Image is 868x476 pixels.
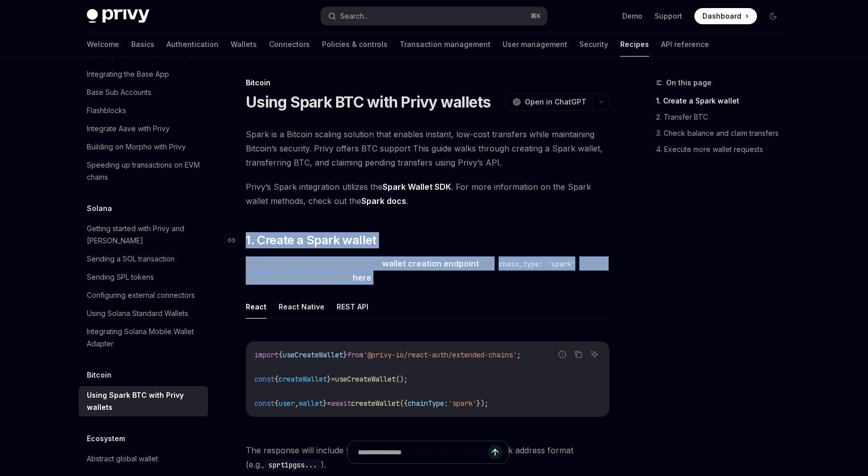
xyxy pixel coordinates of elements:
button: Copy the contents from the code block [572,348,585,361]
code: chain_type: 'spark' [495,258,579,270]
span: { [275,399,279,408]
span: On this page [666,77,712,89]
a: Abstract global wallet [79,450,208,468]
button: Report incorrect code [556,348,569,361]
h5: Solana [87,202,112,215]
div: Integrating Solana Mobile Wallet Adapter [87,326,202,350]
button: Toggle dark mode [765,8,781,24]
a: Configuring external connectors [79,286,208,304]
span: createWallet [279,375,327,384]
button: REST API [337,295,368,319]
a: 4. Execute more wallet requests [656,141,789,157]
div: Integrating the Base App [87,68,169,80]
span: from [347,350,363,359]
span: } [343,350,347,359]
a: 2. Transfer BTC [656,109,789,125]
h5: Ecosystem [87,433,125,445]
span: } [327,375,331,384]
span: wallet [299,399,323,408]
div: Search... [340,10,368,22]
div: Building on Morpho with Privy [87,141,186,153]
a: Sending SPL tokens [79,268,208,286]
span: (); [396,375,408,384]
a: Wallets [231,32,257,57]
div: Getting started with Privy and [PERSON_NAME] [87,223,202,247]
span: ⌘ K [530,12,541,20]
a: Navigate to header [226,232,246,248]
span: , [295,399,299,408]
a: User management [503,32,567,57]
span: useCreateWallet [283,350,343,359]
div: Flashblocks [87,104,126,117]
span: 'spark' [448,399,476,408]
a: 1. Create a Spark wallet [656,93,789,109]
span: '@privy-io/react-auth/extended-chains' [363,350,517,359]
a: Integrate Aave with Privy [79,120,208,138]
span: createWallet [351,399,400,408]
div: Sending a SOL transaction [87,253,175,265]
span: Create a Spark wallet by calling the with . Learn more about creating wallets . [246,256,610,285]
a: Spark docs [361,196,406,206]
div: Using Solana Standard Wallets [87,307,188,320]
span: Privy’s Spark integration utilizes the . For more information on the Spark wallet methods, check ... [246,180,610,208]
span: 1. Create a Spark wallet [246,232,376,248]
span: Open in ChatGPT [525,97,586,107]
a: Integrating the Base App [79,65,208,83]
span: const [254,399,275,408]
span: Spark is a Bitcoin scaling solution that enables instant, low-cost transfers while maintaining Bi... [246,127,610,170]
span: user [279,399,295,408]
button: Send message [488,445,502,459]
a: Security [579,32,608,57]
div: Base Sub Accounts [87,86,151,98]
div: Integrate Aave with Privy [87,123,170,135]
span: = [331,375,335,384]
span: { [275,375,279,384]
a: Integrating Solana Mobile Wallet Adapter [79,323,208,353]
a: Sending a SOL transaction [79,250,208,268]
a: Connectors [269,32,310,57]
span: { [279,350,283,359]
button: Search...⌘K [321,7,547,25]
button: React [246,295,266,319]
button: Open in ChatGPT [506,93,592,111]
a: Support [655,11,682,21]
a: Using Spark BTC with Privy wallets [79,386,208,416]
a: here [353,273,371,283]
span: await [331,399,351,408]
a: 3. Check balance and claim transfers [656,125,789,141]
div: Bitcoin [246,78,610,88]
span: } [323,399,327,408]
a: Dashboard [694,8,757,24]
a: Basics [131,32,154,57]
h5: Bitcoin [87,369,112,381]
div: Using Spark BTC with Privy wallets [87,389,202,413]
a: Policies & controls [322,32,388,57]
span: ({ [400,399,408,408]
a: Welcome [87,32,119,57]
a: Building on Morpho with Privy [79,138,208,156]
span: = [327,399,331,408]
a: Using Solana Standard Wallets [79,304,208,323]
span: import [254,350,279,359]
a: Authentication [167,32,219,57]
a: Base Sub Accounts [79,83,208,101]
span: useCreateWallet [335,375,396,384]
a: Demo [622,11,642,21]
a: Spark Wallet SDK [383,182,451,192]
button: Ask AI [588,348,601,361]
a: Flashblocks [79,101,208,120]
span: }); [476,399,489,408]
a: Recipes [620,32,649,57]
span: Dashboard [702,11,741,21]
span: const [254,375,275,384]
a: wallet creation endpoint [382,258,479,269]
img: dark logo [87,9,149,23]
span: ; [517,350,521,359]
input: Ask a question... [358,441,488,463]
a: Getting started with Privy and [PERSON_NAME] [79,220,208,250]
div: Configuring external connectors [87,289,195,301]
a: Speeding up transactions on EVM chains [79,156,208,186]
div: Speeding up transactions on EVM chains [87,159,202,183]
a: Transaction management [400,32,491,57]
a: API reference [661,32,709,57]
